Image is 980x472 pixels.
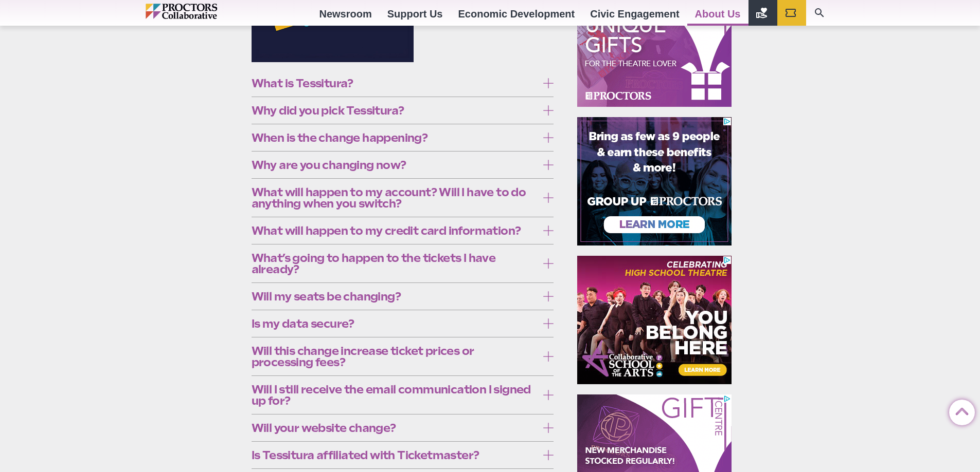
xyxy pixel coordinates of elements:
[252,159,538,171] span: Why are you changing now?
[252,225,538,236] span: What will happen to my credit card information?
[252,105,538,116] span: Why did you pick Tessitura?
[252,345,538,368] span: Will this change increase ticket prices or processing fees?
[577,117,732,246] iframe: Advertisement
[252,252,538,275] span: What’s going to happen to the tickets I have already?
[252,291,538,302] span: Will my seats be changing?
[252,422,538,433] span: Will your website change?
[252,78,538,89] span: What is Tessitura?
[252,449,538,461] span: Is Tessitura affiliated with Ticketmaster?
[252,384,538,406] span: Will I still receive the email communication I signed up for?
[146,4,261,19] img: Proctors logo
[252,186,538,209] span: What will happen to my account? Will I have to do anything when you switch?
[252,132,538,143] span: When is the change happening?
[252,318,538,329] span: Is my data secure?
[577,256,732,384] iframe: Advertisement
[949,400,970,421] a: Back to Top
